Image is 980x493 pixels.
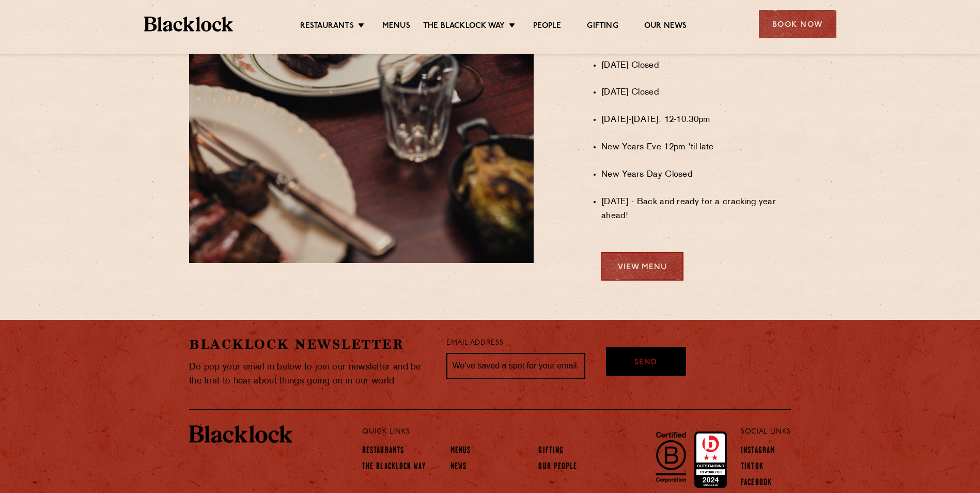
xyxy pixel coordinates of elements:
img: Accred_2023_2star.png [694,432,727,488]
li: [DATE] - Back and ready for a cracking year ahead! [601,195,791,223]
h2: Blacklock Newsletter [189,335,431,353]
li: [DATE] Closed [601,86,791,100]
a: Gifting [538,446,564,457]
img: BL_Textured_Logo-footer-cropped.svg [144,17,234,32]
a: People [533,21,561,33]
a: TikTok [741,462,764,473]
label: Email Address [446,337,503,349]
p: Social Links [741,425,791,439]
li: New Years Eve 12pm 'til late [601,141,791,155]
div: Book Now [759,10,836,38]
a: The Blacklock Way [362,462,426,473]
li: New Years Day Closed [601,168,791,182]
input: We’ve saved a spot for your email... [446,353,585,379]
a: News [450,462,466,473]
a: Menus [382,21,410,33]
img: BL_Textured_Logo-footer-cropped.svg [189,425,292,443]
p: Quick Links [362,425,707,439]
img: B-Corp-Logo-Black-RGB.svg [650,426,692,488]
a: The Blacklock Way [423,21,505,33]
p: Do pop your email in below to join our newsletter and be the first to hear about things going on ... [189,360,431,388]
a: Our News [644,21,687,33]
a: Our People [538,462,577,473]
a: Facebook [741,478,772,489]
li: [DATE] Closed [601,59,791,73]
a: Restaurants [300,21,354,33]
a: Gifting [587,21,618,33]
li: [DATE]-[DATE]: 12-10.30pm [601,113,791,127]
a: Menus [450,446,471,457]
a: Instagram [741,446,775,457]
span: Send [634,357,657,369]
a: Restaurants [362,446,404,457]
a: View Menu [601,252,683,281]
